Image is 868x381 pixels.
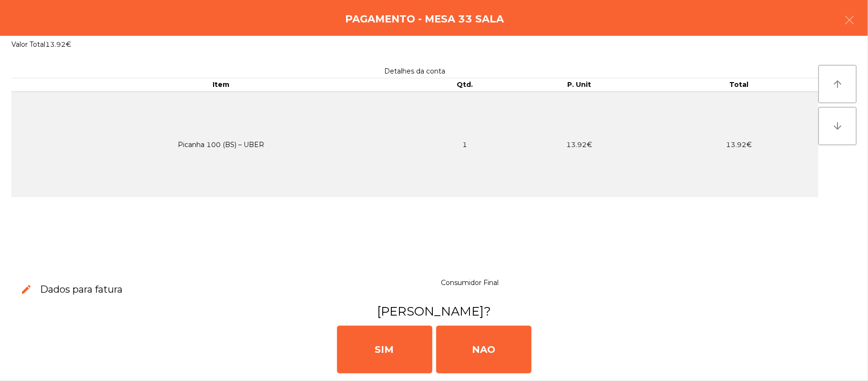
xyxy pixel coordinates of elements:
[659,78,818,92] th: Total
[500,78,659,92] th: P. Unit
[385,67,446,75] span: Detalhes da conta
[13,276,40,303] button: edit
[45,40,71,49] span: 13.92€
[818,65,857,103] button: arrow_upward
[818,107,857,145] button: arrow_downward
[500,92,659,197] td: 13.92€
[832,120,843,132] i: arrow_downward
[436,326,531,373] div: NAO
[20,284,32,295] span: edit
[659,92,818,197] td: 13.92€
[430,78,500,92] th: Qtd.
[345,12,504,26] h4: Pagamento - Mesa 33 Sala
[40,283,123,296] h3: Dados para fatura
[11,40,45,49] span: Valor Total
[11,78,430,92] th: Item
[337,326,432,373] div: SIM
[11,303,857,320] h3: [PERSON_NAME]?
[430,92,500,197] td: 1
[441,278,499,287] span: Consumidor Final
[832,78,843,90] i: arrow_upward
[11,92,430,197] td: Picanha 100 (BS) – UBER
